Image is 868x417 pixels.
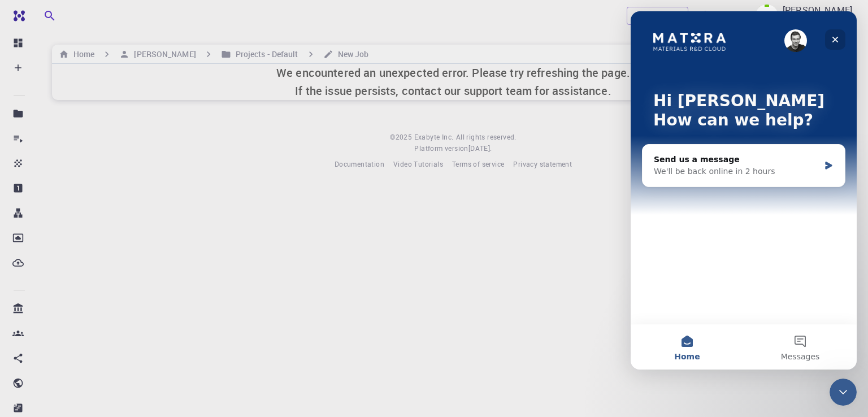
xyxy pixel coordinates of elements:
span: Platform version [414,143,468,154]
a: Upgrade [627,7,688,25]
h6: We encountered an unexpected error. Please try refreshing the page. If the issue persists, contac... [276,64,630,100]
iframe: Intercom live chat [830,379,857,406]
h6: New Job [333,48,369,60]
h6: Projects - Default [231,48,298,60]
span: Exabyte Inc. [414,132,454,141]
span: Terms of service [452,159,504,168]
span: [DATE] . [468,144,492,153]
span: Video Tutorials [393,159,443,168]
h6: [PERSON_NAME] [129,48,196,60]
a: Exabyte Inc. [414,132,454,143]
a: Video Tutorials [393,159,443,170]
iframe: Intercom live chat [631,11,857,370]
img: logo [9,10,25,21]
span: Documentation [335,159,384,168]
span: All rights reserved. [456,132,517,143]
h6: Home [69,48,94,60]
a: Documentation [335,159,384,170]
span: Support [23,8,63,18]
a: Terms of service [452,159,504,170]
p: [PERSON_NAME] [783,3,852,17]
span: © 2025 [390,132,414,143]
nav: breadcrumb [57,48,371,60]
img: Yogendra Singh [756,5,778,27]
a: Privacy statement [513,159,572,170]
a: [DATE]. [468,143,492,154]
span: Privacy statement [513,159,572,168]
